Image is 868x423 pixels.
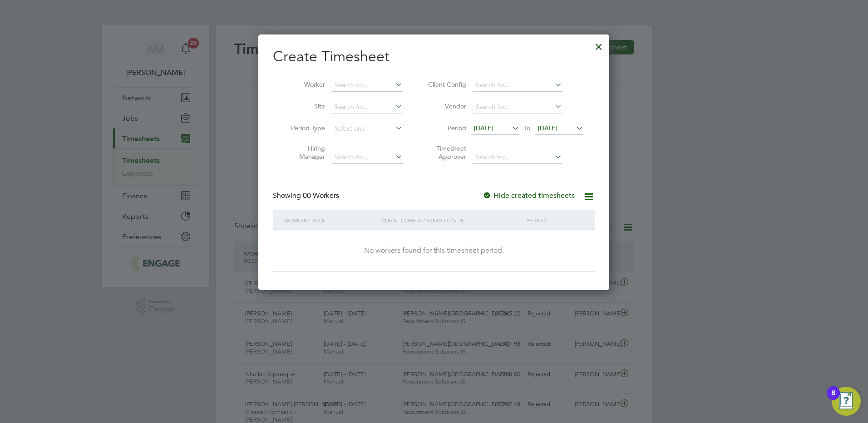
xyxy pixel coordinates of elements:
[538,124,557,132] span: [DATE]
[282,246,586,256] div: No workers found for this timesheet period.
[303,191,339,200] span: 00 Workers
[284,80,325,89] label: Worker
[331,151,403,164] input: Search for...
[282,210,379,231] div: Worker / Role
[284,102,325,110] label: Site
[379,210,525,231] div: Client Config / Vendor / Site
[483,191,575,200] label: Hide created timesheets
[473,151,562,164] input: Search for...
[473,79,562,92] input: Search for...
[425,124,466,132] label: Period
[273,47,595,66] h2: Create Timesheet
[474,124,493,132] span: [DATE]
[473,101,562,113] input: Search for...
[273,191,341,201] div: Showing
[831,393,835,405] div: 8
[525,210,586,231] div: Period
[832,387,861,416] button: Open Resource Center, 8 new notifications
[331,101,403,113] input: Search for...
[331,123,403,135] input: Select one
[425,80,466,89] label: Client Config
[425,144,466,161] label: Timesheet Approver
[284,144,325,161] label: Hiring Manager
[521,122,533,134] span: To
[284,124,325,132] label: Period Type
[331,79,403,92] input: Search for...
[425,102,466,110] label: Vendor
